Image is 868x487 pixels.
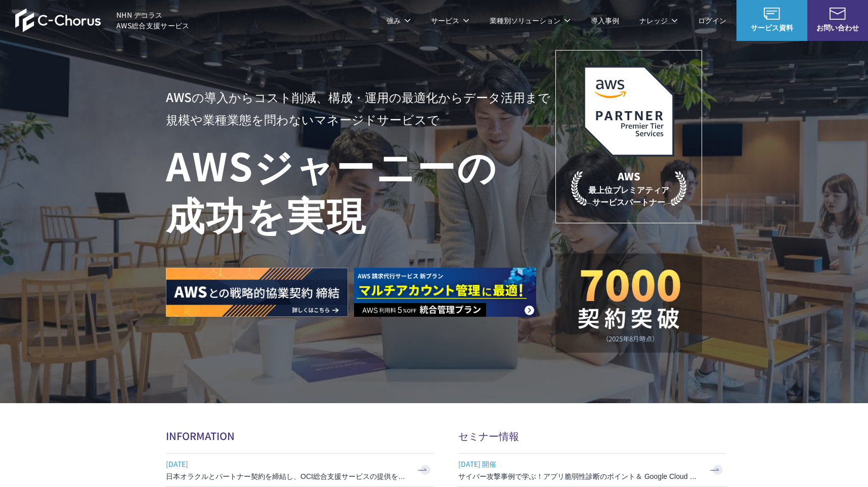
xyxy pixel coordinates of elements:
[591,15,619,26] a: 導入事例
[166,86,555,130] p: AWSの導入からコスト削減、 構成・運用の最適化からデータ活用まで 規模や業種業態を問わない マネージドサービスで
[458,471,701,481] h3: サイバー攻撃事例で学ぶ！アプリ脆弱性診断のポイント＆ Google Cloud セキュリティ対策
[764,8,780,20] img: AWS総合支援サービス C-Chorus サービス資料
[807,22,868,33] span: お問い合わせ
[354,268,536,317] img: AWS請求代行サービス 統合管理プラン
[15,8,190,32] a: AWS総合支援サービス C-Chorus NHN テコラスAWS総合支援サービス
[166,428,434,443] h2: INFORMATION
[490,15,571,26] p: 業種別ソリューション
[571,169,686,208] p: 最上位プレミアティア サービスパートナー
[116,10,190,31] span: NHN テコラス AWS総合支援サービス
[618,169,640,183] em: AWS
[698,15,726,26] a: ログイン
[166,456,409,471] span: [DATE]
[583,66,674,157] img: AWSプレミアティアサービスパートナー
[166,471,409,481] h3: 日本オラクルとパートナー契約を締結し、OCI総合支援サービスの提供を開始
[458,456,701,471] span: [DATE] 開催
[458,454,726,486] a: [DATE] 開催 サイバー攻撃事例で学ぶ！アプリ脆弱性診断のポイント＆ Google Cloud セキュリティ対策
[458,428,726,443] h2: セミナー情報
[166,140,555,237] h1: AWS ジャーニーの 成功を実現
[166,454,434,486] a: [DATE] 日本オラクルとパートナー契約を締結し、OCI総合支援サービスの提供を開始
[576,269,682,343] img: 契約件数
[830,8,846,20] img: お問い合わせ
[431,15,469,26] p: サービス
[736,22,807,33] span: サービス資料
[166,268,348,317] img: AWSとの戦略的協業契約 締結
[639,15,678,26] p: ナレッジ
[386,15,411,26] p: 強み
